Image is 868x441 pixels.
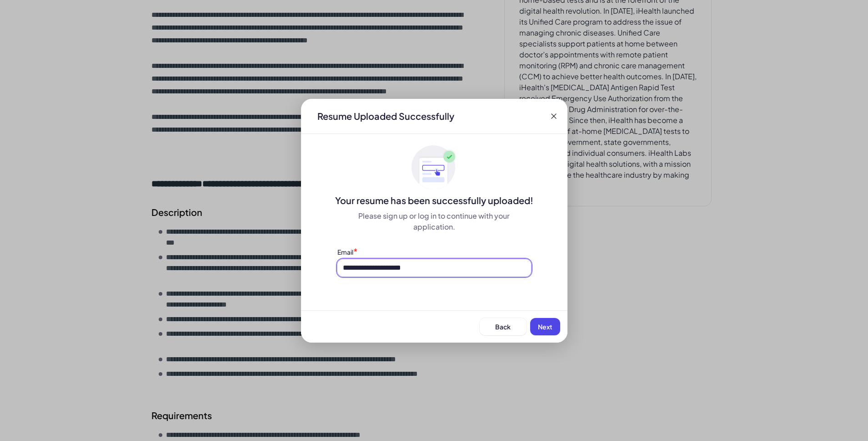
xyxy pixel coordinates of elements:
div: Your resume has been successfully uploaded! [301,194,567,207]
div: Resume Uploaded Successfully [310,110,462,123]
img: ApplyedMaskGroup3.svg [411,145,457,190]
span: Back [495,323,511,331]
div: Please sign up or log in to continue with your application. [337,210,531,232]
button: Back [480,318,527,335]
button: Next [530,318,560,335]
label: Email [337,248,353,256]
span: Next [538,323,552,331]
